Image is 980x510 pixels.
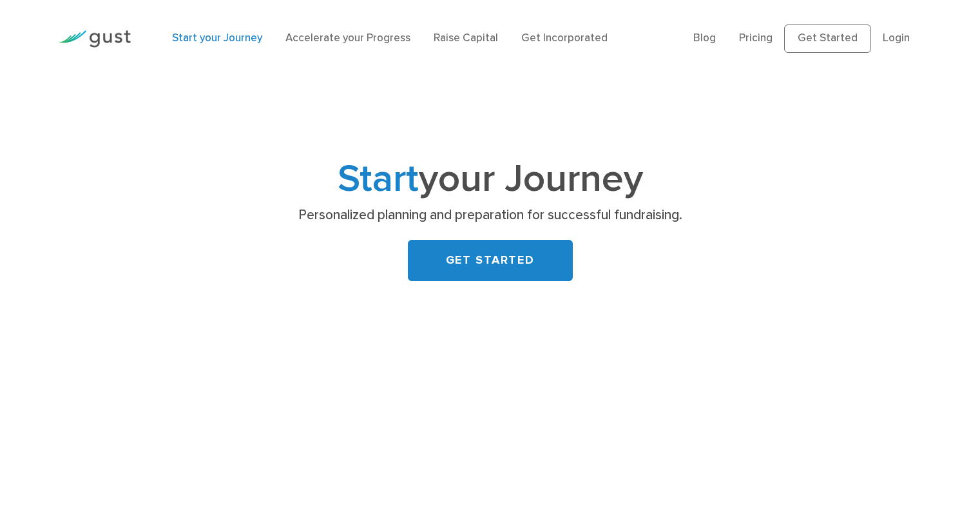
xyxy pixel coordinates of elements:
[285,32,410,44] a: Accelerate your Progress
[236,162,745,197] h1: your Journey
[693,32,716,44] a: Blog
[434,32,498,44] a: Raise Capital
[521,32,608,44] a: Get Incorporated
[739,32,773,44] a: Pricing
[172,32,262,44] a: Start your Journey
[59,30,131,48] img: Gust Logo
[784,25,871,53] a: Get Started
[883,32,910,44] a: Login
[240,206,740,224] p: Personalized planning and preparation for successful fundraising.
[408,240,573,281] a: GET STARTED
[338,156,419,202] span: Start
